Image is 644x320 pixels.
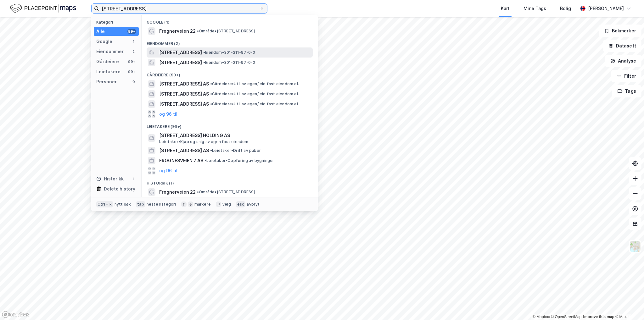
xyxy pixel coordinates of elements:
[203,50,255,55] span: Eiendom • 301-211-97-0-0
[147,202,176,207] div: neste kategori
[127,69,136,74] div: 99+
[131,39,136,44] div: 1
[159,27,196,35] span: Frognerveien 22
[210,81,212,86] span: •
[159,132,310,139] span: [STREET_ADDRESS] HOLDING AS
[96,78,117,86] div: Personer
[96,58,119,65] div: Gårdeiere
[236,201,246,207] div: esc
[222,202,231,207] div: velg
[159,188,196,196] span: Frognerveien 22
[204,158,274,163] span: Leietaker • Oppføring av bygninger
[203,60,255,65] span: Eiendom • 301-211-97-0-0
[210,81,299,86] span: Gårdeiere • Utl. av egen/leid fast eiendom el.
[142,176,318,187] div: Historikk (1)
[583,315,614,319] a: Improve this map
[96,68,120,75] div: Leietakere
[127,29,136,34] div: 99+
[10,3,76,14] img: logo.f888ab2527a4732fd821a326f86c7f29.svg
[131,176,136,181] div: 1
[159,167,177,174] button: og 96 til
[210,148,261,153] span: Leietaker • Drift av puber
[204,158,206,163] span: •
[159,139,249,144] span: Leietaker • Kjøp og salg av egen fast eiendom
[99,4,260,13] input: Søk på adresse, matrikkel, gårdeiere, leietakere eller personer
[131,79,136,84] div: 0
[203,50,205,55] span: •
[197,190,255,195] span: Område • [STREET_ADDRESS]
[599,25,641,37] button: Bokmerker
[613,290,644,320] iframe: Chat Widget
[131,49,136,54] div: 2
[96,38,112,45] div: Google
[96,175,124,183] div: Historikk
[2,311,30,318] a: Mapbox homepage
[115,202,131,207] div: nytt søk
[197,29,199,33] span: •
[104,185,135,193] div: Delete history
[142,68,318,79] div: Gårdeiere (99+)
[142,15,318,26] div: Google (1)
[194,202,211,207] div: markere
[159,80,209,88] span: [STREET_ADDRESS] AS
[560,5,571,12] div: Bolig
[210,91,212,96] span: •
[533,315,550,319] a: Mapbox
[588,5,624,12] div: [PERSON_NAME]
[197,29,255,34] span: Område • [STREET_ADDRESS]
[613,290,644,320] div: Kontrollprogram for chat
[612,85,641,97] button: Tags
[605,55,641,67] button: Analyse
[197,190,199,194] span: •
[136,201,145,207] div: tab
[524,5,546,12] div: Mine Tags
[159,59,202,66] span: [STREET_ADDRESS]
[127,59,136,64] div: 99+
[611,70,641,82] button: Filter
[159,157,203,164] span: FROGNESVEIEN 7 AS
[210,148,212,153] span: •
[603,40,641,52] button: Datasett
[96,28,105,35] div: Alle
[159,147,209,154] span: [STREET_ADDRESS] AS
[159,90,209,98] span: [STREET_ADDRESS] AS
[203,60,205,65] span: •
[159,110,177,118] button: og 96 til
[210,102,299,107] span: Gårdeiere • Utl. av egen/leid fast eiendom el.
[247,202,260,207] div: avbryt
[629,240,641,252] img: Z
[501,5,510,12] div: Kart
[551,315,582,319] a: OpenStreetMap
[142,119,318,130] div: Leietakere (99+)
[210,91,299,97] span: Gårdeiere • Utl. av egen/leid fast eiendom el.
[142,36,318,47] div: Eiendommer (2)
[159,49,202,56] span: [STREET_ADDRESS]
[210,102,212,106] span: •
[96,48,124,55] div: Eiendommer
[96,201,113,207] div: Ctrl + k
[96,20,139,25] div: Kategori
[159,100,209,108] span: [STREET_ADDRESS] AS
